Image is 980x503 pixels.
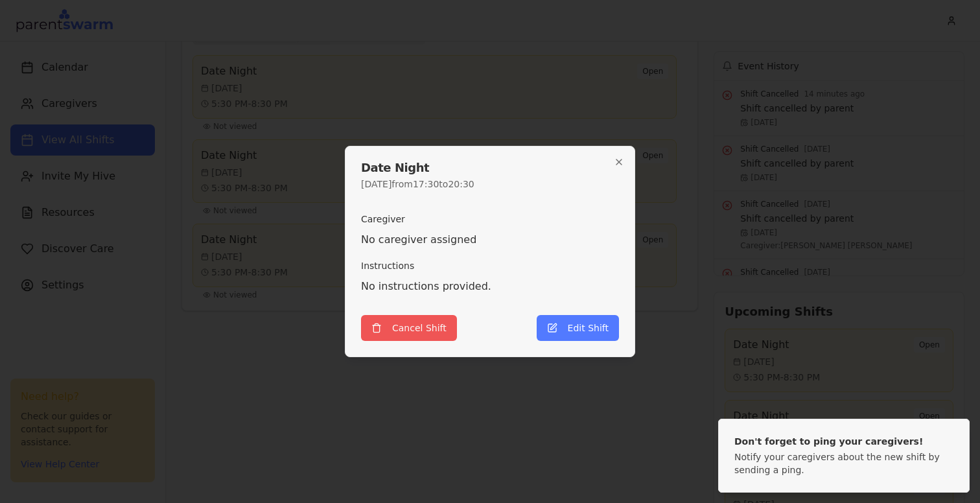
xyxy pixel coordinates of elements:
button: Cancel Shift [361,315,457,341]
p: No caregiver assigned [361,232,619,248]
label: Caregiver [361,214,405,224]
label: Instructions [361,261,414,271]
p: No instructions provided. [361,279,619,294]
p: [DATE] from 17:30 to 20:30 [361,178,619,191]
h2: Date Night [361,162,619,174]
button: Edit Shift [537,315,619,341]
